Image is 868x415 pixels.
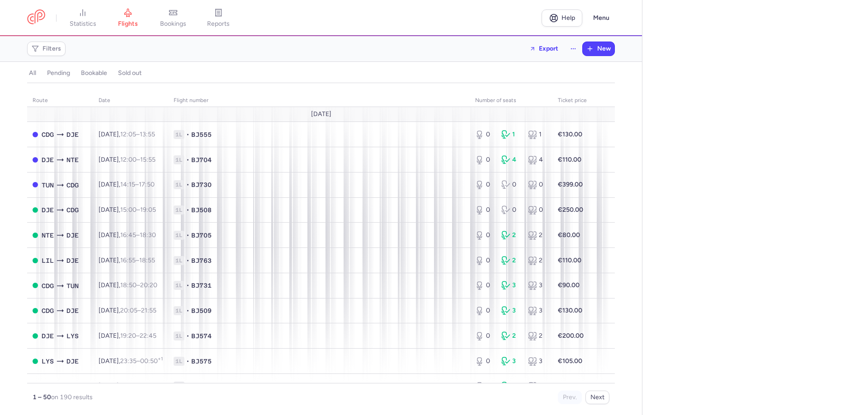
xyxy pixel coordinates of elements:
[33,258,38,263] span: OPEN
[528,382,547,391] div: 12
[174,281,184,290] span: 1L
[120,307,137,314] time: 20:05
[120,281,137,289] time: 18:50
[33,393,51,401] strong: 1 – 50
[475,205,494,214] div: 0
[120,231,156,239] span: –
[66,382,79,392] span: Charles De Gaulle, Paris, France
[42,331,54,341] span: Djerba-Zarzis, Djerba, Tunisia
[558,131,582,138] strong: €130.00
[42,130,54,140] span: Charles De Gaulle, Paris, France
[93,94,168,107] th: date
[120,231,136,239] time: 16:45
[186,130,189,139] span: •
[140,206,156,214] time: 19:05
[191,357,212,366] span: BJ575
[99,231,156,239] span: [DATE],
[120,357,137,365] time: 23:35
[528,180,547,189] div: 0
[99,156,156,163] span: [DATE],
[558,382,583,390] strong: €220.00
[120,206,156,214] span: –
[27,94,93,107] th: route
[99,281,157,289] span: [DATE],
[81,69,107,77] h4: bookable
[475,231,494,240] div: 0
[33,359,38,364] span: OPEN
[475,281,494,290] div: 0
[51,393,93,401] span: on 190 results
[501,155,520,164] div: 4
[174,256,184,265] span: 1L
[475,130,494,139] div: 0
[118,20,138,28] span: flights
[140,357,163,365] time: 00:50
[120,332,156,340] span: –
[475,382,494,391] div: 0
[174,180,184,189] span: 1L
[501,331,520,340] div: 2
[501,130,520,139] div: 1
[42,180,54,190] span: Carthage, Tunis, Tunisia
[66,306,79,316] span: Djerba-Zarzis, Djerba, Tunisia
[140,281,157,289] time: 20:20
[168,94,470,107] th: Flight number
[524,42,564,56] button: Export
[33,132,38,137] span: CLOSED
[66,256,79,266] span: Djerba-Zarzis, Djerba, Tunisia
[66,155,79,165] span: Nantes Atlantique, Nantes, France
[120,256,155,264] span: –
[42,306,54,316] span: Charles De Gaulle, Paris, France
[120,307,156,314] span: –
[191,281,212,290] span: BJ731
[174,382,184,391] span: 1L
[66,180,79,190] span: Charles De Gaulle, Paris, France
[542,9,582,27] a: Help
[528,331,547,340] div: 2
[42,205,54,215] span: Djerba-Zarzis, Djerba, Tunisia
[33,283,38,288] span: OPEN
[66,205,79,215] span: Charles De Gaulle, Paris, France
[501,180,520,189] div: 0
[501,205,520,214] div: 0
[528,205,547,214] div: 0
[160,20,186,28] span: bookings
[42,230,54,240] span: Nantes Atlantique, Nantes, France
[174,357,184,366] span: 1L
[99,357,163,365] span: [DATE],
[120,181,155,188] span: –
[33,182,38,187] span: CLOSED
[528,306,547,315] div: 3
[552,94,592,107] th: Ticket price
[33,333,38,339] span: OPEN
[120,156,156,163] span: –
[475,256,494,265] div: 0
[120,256,136,264] time: 16:55
[186,357,189,366] span: •
[174,155,184,164] span: 1L
[558,307,582,314] strong: €130.00
[120,131,155,138] span: –
[141,307,156,314] time: 21:55
[99,307,156,314] span: [DATE],
[528,231,547,240] div: 2
[120,156,137,163] time: 12:00
[120,131,136,138] time: 12:05
[174,306,184,315] span: 1L
[42,281,54,291] span: Charles De Gaulle, Paris, France
[139,256,155,264] time: 18:55
[139,181,155,188] time: 17:50
[475,331,494,340] div: 0
[186,382,189,391] span: •
[186,306,189,315] span: •
[583,42,614,56] button: New
[196,8,241,28] a: reports
[558,281,580,289] strong: €90.00
[120,382,155,390] span: –
[186,180,189,189] span: •
[558,181,583,188] strong: €399.00
[99,181,155,188] span: [DATE],
[99,131,155,138] span: [DATE],
[99,332,156,340] span: [DATE],
[140,156,156,163] time: 15:55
